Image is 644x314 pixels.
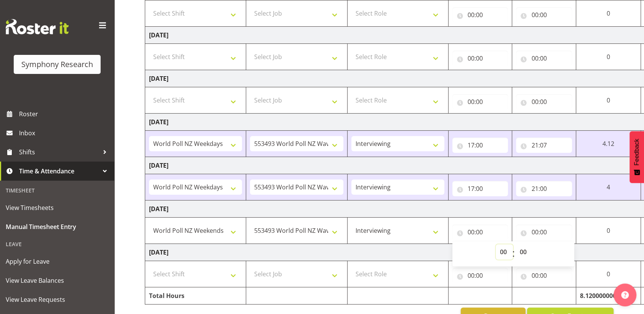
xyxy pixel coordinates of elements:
td: 0 [576,261,641,287]
input: Click to select... [516,268,572,283]
td: 4.12 [576,131,641,157]
span: Inbox [19,127,111,139]
input: Click to select... [516,94,572,109]
span: Roster [19,108,111,120]
button: Feedback - Show survey [630,131,644,183]
input: Click to select... [516,138,572,153]
input: Click to select... [452,51,508,66]
td: 8.120000000000001 [576,287,641,304]
span: : [512,244,514,263]
img: help-xxl-2.png [621,291,629,299]
a: Manual Timesheet Entry [2,217,112,236]
img: Rosterit website logo [6,19,69,34]
a: View Leave Balances [2,271,112,290]
span: View Leave Requests [6,294,109,305]
span: Time & Attendance [19,165,99,177]
td: 0 [576,44,641,70]
input: Click to select... [452,268,508,283]
td: 0 [576,87,641,114]
input: Click to select... [452,7,508,22]
input: Click to select... [516,51,572,66]
td: 0 [576,0,641,27]
span: Shifts [19,146,99,158]
input: Click to select... [452,181,508,196]
td: 4 [576,174,641,200]
td: 0 [576,218,641,244]
input: Click to select... [516,181,572,196]
input: Click to select... [452,224,508,240]
div: Leave [2,236,112,252]
span: Apply for Leave [6,256,109,267]
a: Apply for Leave [2,252,112,271]
a: View Timesheets [2,198,112,217]
input: Click to select... [516,224,572,240]
span: View Leave Balances [6,275,109,286]
input: Click to select... [452,94,508,109]
span: View Timesheets [6,202,109,213]
div: Timesheet [2,183,112,198]
input: Click to select... [452,138,508,153]
span: Manual Timesheet Entry [6,221,109,232]
td: Total Hours [145,287,246,304]
div: Symphony Research [21,59,93,70]
input: Click to select... [516,7,572,22]
a: View Leave Requests [2,290,112,309]
span: Feedback [633,139,640,165]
